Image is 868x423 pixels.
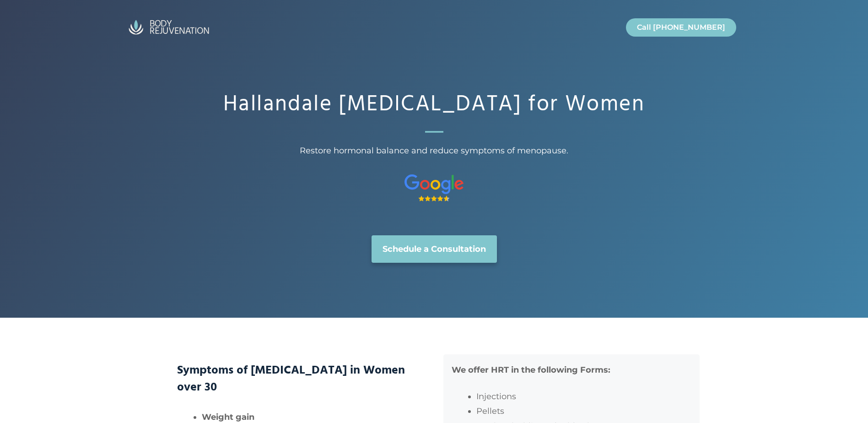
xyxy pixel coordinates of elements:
nav: Primary [617,14,745,41]
a: Schedule a Consultation [372,235,497,263]
img: BodyRejuvenation [123,16,215,38]
a: Call [PHONE_NUMBER] [626,18,736,37]
strong: Weight gain [202,412,254,422]
h1: Hallandale [MEDICAL_DATA] for Women [178,92,690,118]
li: Pellets [476,404,691,418]
span: Restore hormonal balance and reduce symptoms of menopause. [178,143,690,158]
strong: We offer HRT in the following Forms: [452,365,610,375]
li: Injections [476,389,691,404]
strong: Symptoms of [MEDICAL_DATA] in Women over 30 [177,361,405,396]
